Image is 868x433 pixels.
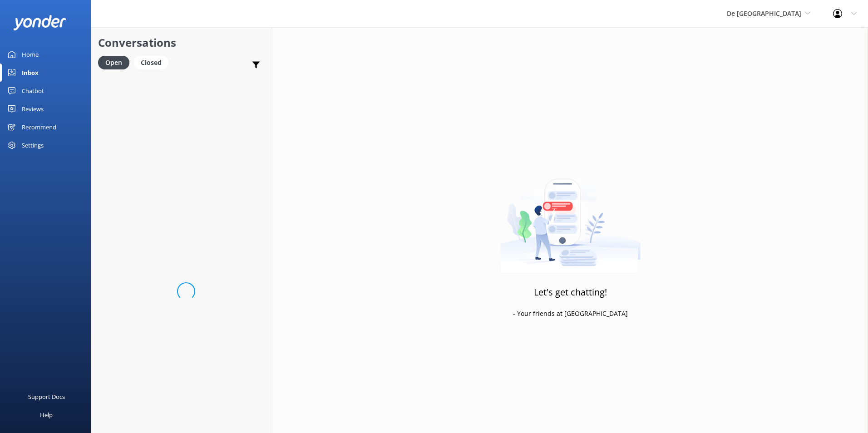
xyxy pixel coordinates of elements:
[22,45,39,64] div: Home
[134,57,173,67] a: Closed
[28,388,65,406] div: Support Docs
[534,285,607,300] h3: Let's get chatting!
[22,118,56,136] div: Recommend
[40,406,53,424] div: Help
[98,57,134,67] a: Open
[22,136,44,154] div: Settings
[22,64,39,82] div: Inbox
[513,309,628,319] p: - Your friends at [GEOGRAPHIC_DATA]
[14,15,66,30] img: yonder-white-logo.png
[727,9,801,18] span: De [GEOGRAPHIC_DATA]
[22,100,44,118] div: Reviews
[134,56,168,69] div: Closed
[500,160,641,273] img: artwork of a man stealing a conversation from at giant smartphone
[22,82,44,100] div: Chatbot
[98,34,265,51] h2: Conversations
[98,56,129,69] div: Open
